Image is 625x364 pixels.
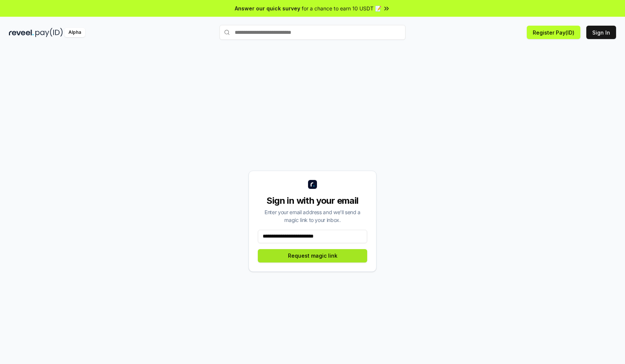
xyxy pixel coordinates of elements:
button: Request magic link [258,249,367,262]
button: Sign In [586,26,616,39]
span: Answer our quick survey [235,4,300,12]
button: Register Pay(ID) [527,26,580,39]
div: Sign in with your email [258,195,367,207]
div: Alpha [64,28,85,37]
span: for a chance to earn 10 USDT 📝 [302,4,381,12]
img: pay_id [35,28,63,37]
img: reveel_dark [9,28,34,37]
img: logo_small [308,180,317,189]
div: Enter your email address and we’ll send a magic link to your inbox. [258,208,367,224]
